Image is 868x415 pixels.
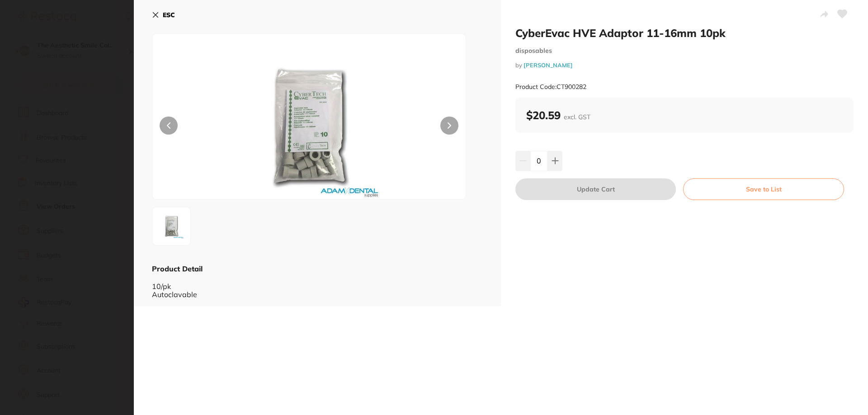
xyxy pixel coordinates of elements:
[152,274,483,298] div: 10/pk Autoclavable
[155,210,188,242] img: MjgyLmpwZw
[526,108,590,122] b: $20.59
[515,26,854,40] h2: CyberEvac HVE Adaptor 11-16mm 10pk
[683,178,844,200] button: Save to List
[524,61,573,69] a: [PERSON_NAME]
[515,178,676,200] button: Update Cart
[163,11,175,19] b: ESC
[515,83,586,91] small: Product Code: CT900282
[152,264,203,273] b: Product Detail
[152,7,175,23] button: ESC
[215,56,403,199] img: MjgyLmpwZw
[515,47,854,55] small: disposables
[515,62,854,69] small: by
[564,113,590,121] span: excl. GST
